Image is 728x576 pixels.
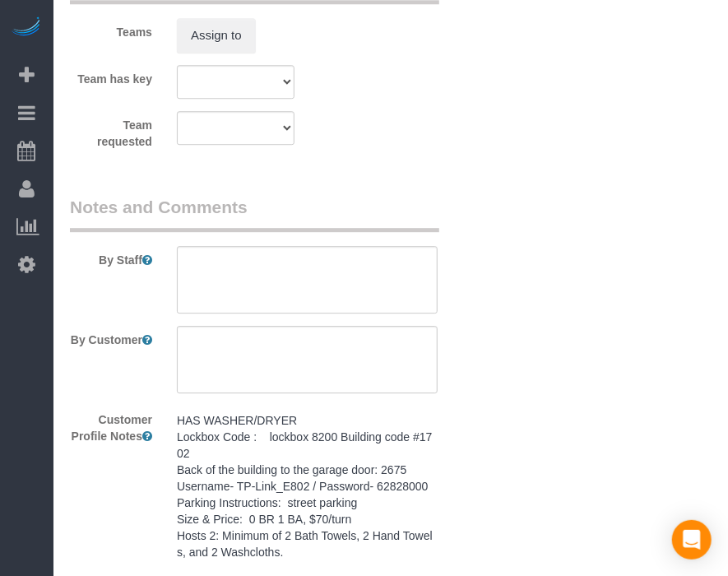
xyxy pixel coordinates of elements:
[10,16,43,39] img: Automaid Logo
[58,246,165,268] label: By Staff
[177,412,438,560] pre: HAS WASHER/DRYER Lockbox Code : lockbox 8200 Building code #1702 Back of the building to the gara...
[672,520,712,560] div: Open Intercom Messenger
[70,195,439,232] legend: Notes and Comments
[58,111,165,150] label: Team requested
[58,18,165,40] label: Teams
[177,18,256,53] button: Assign to
[58,65,165,87] label: Team has key
[58,326,165,348] label: By Customer
[58,406,165,444] label: Customer Profile Notes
